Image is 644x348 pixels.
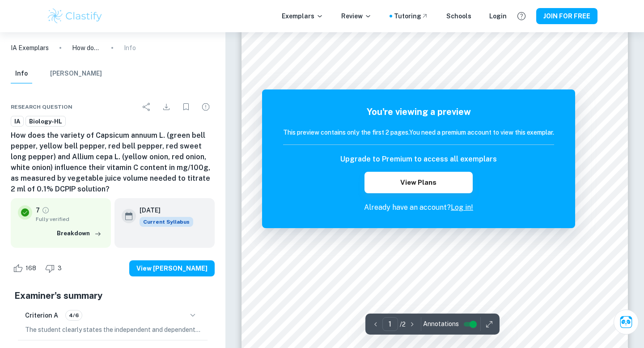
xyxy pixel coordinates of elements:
span: IA [11,117,23,126]
div: Like [11,261,41,276]
div: Report issue [197,98,215,116]
h6: Criterion A [25,310,58,320]
button: Info [11,64,32,84]
button: Breakdown [55,227,104,240]
span: Fully verified [36,215,104,223]
h6: How does the variety of Capsicum annuum L. (green bell pepper, yellow bell pepper, red bell peppe... [11,130,215,195]
h6: This preview contains only the first 2 pages. You need a premium account to view this exemplar. [283,127,554,137]
h5: Examiner's summary [14,289,211,302]
span: Current Syllabus [140,217,193,227]
button: View [PERSON_NAME] [129,260,215,276]
p: Already have an account? [283,202,554,213]
a: Tutoring [394,11,428,21]
p: Exemplars [282,11,323,21]
div: Dislike [43,261,67,276]
button: Ask Clai [614,310,639,335]
div: Download [157,98,175,116]
span: Biology-HL [26,117,65,126]
div: Bookmark [177,98,195,116]
button: JOIN FOR FREE [536,8,597,24]
button: View Plans [364,172,473,193]
h5: You're viewing a preview [283,105,554,119]
p: 7 [36,205,40,215]
a: Log in! [451,203,473,212]
button: Help and Feedback [514,8,529,24]
a: IA Exemplars [11,43,49,53]
div: Share [138,98,156,116]
p: / 2 [400,319,406,329]
span: 4/6 [66,311,82,319]
a: Grade fully verified [42,206,50,214]
a: Biology-HL [25,116,66,127]
span: Annotations [423,319,459,329]
p: How does the variety of Capsicum annuum L. (green bell pepper, yellow bell pepper, red bell peppe... [72,43,101,53]
img: Clastify logo [47,7,103,25]
p: Review [341,11,372,21]
a: IA [11,116,24,127]
a: Schools [446,11,471,21]
h6: [DATE] [140,205,186,215]
p: Info [124,43,136,53]
button: [PERSON_NAME] [50,64,102,84]
span: 3 [53,264,67,273]
h6: Upgrade to Premium to access all exemplars [340,154,497,165]
span: Research question [11,103,72,111]
p: The student clearly states the independent and dependent variables in the research question, spec... [25,325,200,335]
a: Login [489,11,507,21]
span: 168 [21,264,41,273]
div: This exemplar is based on the current syllabus. Feel free to refer to it for inspiration/ideas wh... [140,217,193,227]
